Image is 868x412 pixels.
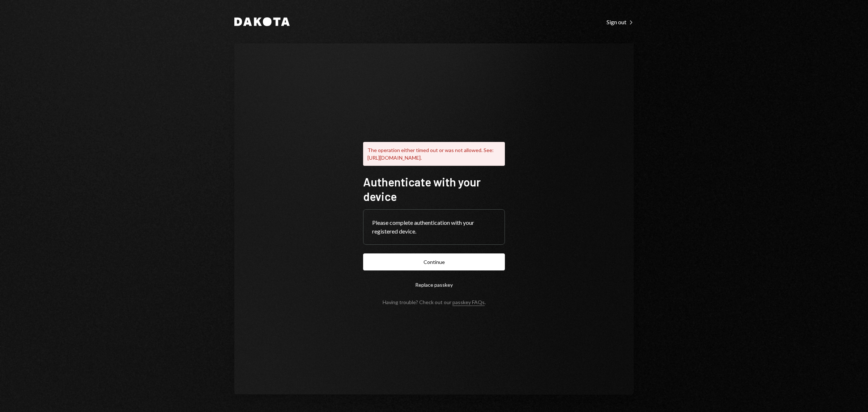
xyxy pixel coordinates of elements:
h1: Authenticate with your device [363,175,505,203]
div: Having trouble? Check out our . [383,299,486,305]
div: Please complete authentication with your registered device. [372,218,496,236]
button: Continue [363,253,505,270]
a: Sign out [607,18,634,26]
button: Replace passkey [363,276,505,293]
div: The operation either timed out or was not allowed. See: [URL][DOMAIN_NAME]. [363,142,505,166]
div: Sign out [607,18,634,26]
a: passkey FAQs [452,299,485,306]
